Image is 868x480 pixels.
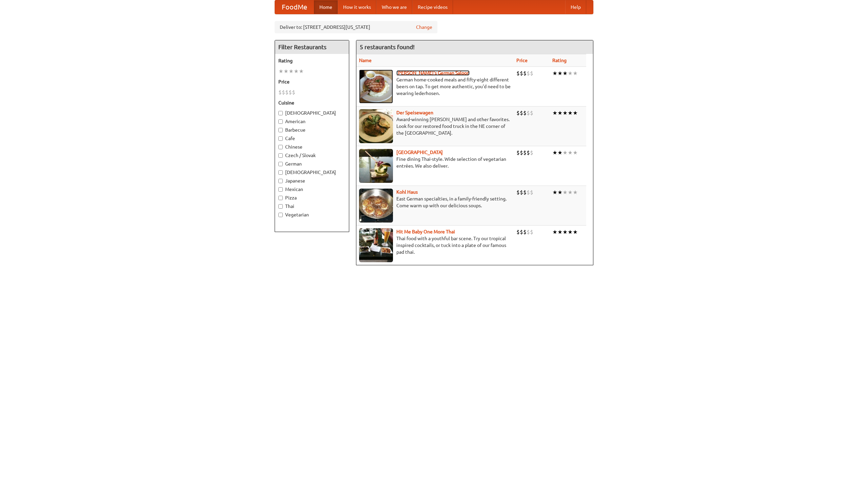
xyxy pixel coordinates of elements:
li: $ [516,149,520,156]
label: Chinese [278,143,346,150]
li: $ [516,228,520,236]
li: ★ [568,70,573,77]
li: ★ [563,70,568,77]
a: FoodMe [275,0,314,14]
li: $ [527,109,530,117]
li: ★ [557,189,563,196]
li: $ [523,70,527,77]
h5: Price [278,78,346,85]
li: ★ [573,228,578,236]
li: $ [530,70,533,77]
li: $ [278,89,282,96]
a: Change [416,24,432,31]
label: Pizza [278,194,346,201]
input: Vegetarian [278,213,283,217]
li: $ [285,89,289,96]
li: ★ [552,228,557,236]
a: Rating [552,58,567,63]
label: American [278,118,346,125]
li: $ [516,70,520,77]
input: Barbecue [278,128,283,132]
label: Czech / Slovak [278,152,346,159]
label: Barbecue [278,127,346,133]
a: How it works [338,0,376,14]
li: ★ [557,149,563,156]
li: $ [292,89,295,96]
p: Fine dining Thai-style. Wide selection of vegetarian entrées. We also deliver. [359,156,511,169]
li: $ [527,228,530,236]
p: German home-cooked meals and fifty-eight different beers on tap. To get more authentic, you'd nee... [359,76,511,97]
li: ★ [283,68,289,75]
h4: Filter Restaurants [275,40,349,54]
li: $ [520,109,523,117]
li: $ [289,89,292,96]
label: Thai [278,203,346,210]
li: $ [530,109,533,117]
li: ★ [573,70,578,77]
a: Der Speisewagen [396,110,433,115]
a: Price [516,58,528,63]
li: $ [527,189,530,196]
li: $ [520,189,523,196]
a: Help [565,0,586,14]
img: babythai.jpg [359,228,393,262]
label: Japanese [278,177,346,184]
a: Name [359,58,372,63]
li: ★ [563,109,568,117]
input: [DEMOGRAPHIC_DATA] [278,111,283,115]
li: ★ [568,109,573,117]
li: $ [523,189,527,196]
li: $ [523,228,527,236]
li: ★ [557,70,563,77]
li: $ [527,149,530,156]
input: [DEMOGRAPHIC_DATA] [278,170,283,175]
li: $ [530,149,533,156]
input: Mexican [278,187,283,192]
input: German [278,162,283,166]
img: esthers.jpg [359,70,393,103]
li: ★ [278,68,283,75]
a: Hit Me Baby One More Thai [396,229,455,234]
li: ★ [294,68,299,75]
a: [PERSON_NAME]'s German Saloon [396,70,470,76]
li: ★ [573,109,578,117]
li: $ [516,109,520,117]
li: $ [530,228,533,236]
a: [GEOGRAPHIC_DATA] [396,150,443,155]
li: ★ [552,149,557,156]
label: German [278,160,346,167]
a: Kohl Haus [396,189,418,195]
li: $ [520,70,523,77]
li: ★ [568,228,573,236]
ng-pluralize: 5 restaurants found! [360,44,415,50]
a: Recipe videos [412,0,453,14]
label: Mexican [278,186,346,193]
p: East German specialties, in a family-friendly setting. Come warm up with our delicious soups. [359,195,511,209]
li: ★ [552,70,557,77]
input: Thai [278,204,283,209]
li: ★ [573,149,578,156]
img: speisewagen.jpg [359,109,393,143]
li: $ [523,109,527,117]
input: Pizza [278,196,283,200]
li: ★ [563,189,568,196]
div: Deliver to: [STREET_ADDRESS][US_STATE] [275,21,437,33]
li: $ [516,189,520,196]
p: Award-winning [PERSON_NAME] and other favorites. Look for our restored food truck in the NE corne... [359,116,511,136]
li: ★ [563,149,568,156]
a: Who we are [376,0,412,14]
input: Japanese [278,179,283,183]
li: ★ [299,68,304,75]
a: Home [314,0,338,14]
input: Chinese [278,145,283,149]
label: Cafe [278,135,346,142]
li: $ [520,149,523,156]
li: ★ [552,109,557,117]
li: $ [523,149,527,156]
li: ★ [289,68,294,75]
